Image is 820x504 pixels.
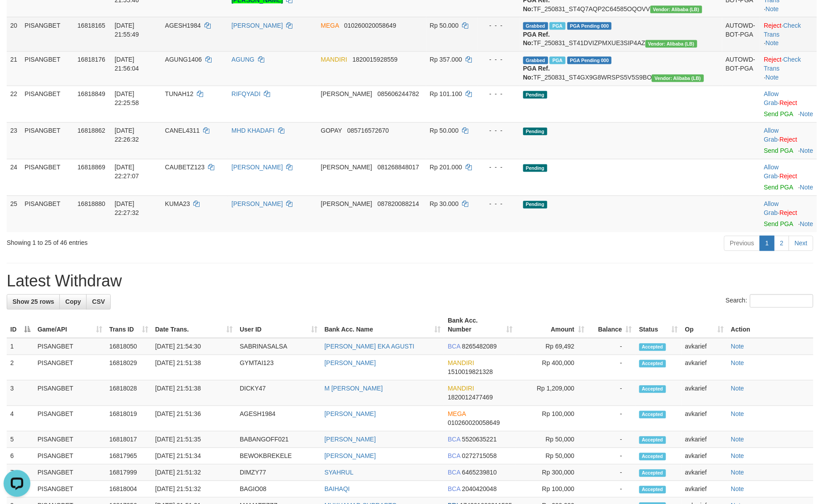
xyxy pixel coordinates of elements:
[764,201,778,217] a: Allow Grab
[7,196,21,232] td: 25
[760,236,775,251] a: 1
[236,465,321,481] td: DIMZY77
[728,313,814,338] th: Action
[760,86,817,122] td: ·
[325,385,383,392] a: M [PERSON_NAME]
[764,201,779,217] span: ·
[78,22,105,29] span: 16818165
[764,184,793,191] a: Send PGA
[764,127,778,143] a: Allow Grab
[645,40,697,48] span: Vendor URL: https://dashboard.q2checkout.com/secure
[78,201,105,208] span: 16818880
[800,111,813,118] a: Note
[588,432,636,448] td: -
[462,436,497,443] span: Copy 5520635221 to clipboard
[152,381,237,406] td: [DATE] 21:51:38
[588,481,636,498] td: -
[520,51,722,86] td: TF_250831_ST4GX9G8WRSPS5V5S9BO
[106,313,152,338] th: Trans ID: activate to sort column ascending
[34,481,106,498] td: PISANGBET
[523,31,550,47] b: PGA Ref. No:
[448,394,493,401] span: Copy 1820012477469 to clipboard
[65,298,81,306] span: Copy
[448,420,500,427] span: Copy 010260020058649 to clipboard
[482,55,516,64] div: - - -
[731,343,745,350] a: Note
[789,236,813,251] a: Next
[34,338,106,355] td: PISANGBET
[7,465,34,481] td: 7
[152,465,237,481] td: [DATE] 21:51:32
[523,201,547,209] span: Pending
[639,453,666,461] span: Accepted
[115,22,139,38] span: [DATE] 21:55:49
[588,406,636,432] td: -
[482,163,516,172] div: - - -
[462,453,497,460] span: Copy 0272715058 to clipboard
[516,448,588,465] td: Rp 50,000
[232,164,283,171] a: [PERSON_NAME]
[34,448,106,465] td: PISANGBET
[682,448,728,465] td: avkarief
[726,294,813,308] label: Search:
[378,201,419,208] span: Copy 087820088214 to clipboard
[7,381,34,406] td: 3
[78,56,105,63] span: 16818176
[462,343,497,350] span: Copy 8265482089 to clipboard
[34,355,106,381] td: PISANGBET
[165,56,202,63] span: AGUNG1406
[152,406,237,432] td: [DATE] 21:51:36
[21,122,74,159] td: PISANGBET
[448,360,474,367] span: MANDIRI
[516,432,588,448] td: Rp 50,000
[321,164,372,171] span: [PERSON_NAME]
[800,184,813,191] a: Note
[152,432,237,448] td: [DATE] 21:51:35
[115,127,139,143] span: [DATE] 22:26:32
[482,21,516,30] div: - - -
[682,406,728,432] td: avkarief
[86,294,111,310] a: CSV
[549,22,565,30] span: Marked by avkarief
[760,196,817,232] td: ·
[152,355,237,381] td: [DATE] 21:51:38
[325,453,376,460] a: [PERSON_NAME]
[760,122,817,159] td: ·
[325,436,376,443] a: [PERSON_NAME]
[106,481,152,498] td: 16818004
[731,436,745,443] a: Note
[236,481,321,498] td: BAGIO08
[236,406,321,432] td: AGESH1984
[34,406,106,432] td: PISANGBET
[78,127,105,134] span: 16818862
[588,313,636,338] th: Balance: activate to sort column ascending
[549,57,565,64] span: Marked by avkarief
[430,201,459,208] span: Rp 30.000
[639,411,666,419] span: Accepted
[325,411,376,418] a: [PERSON_NAME]
[482,90,516,99] div: - - -
[115,164,139,180] span: [DATE] 22:27:07
[21,51,74,86] td: PISANGBET
[430,164,462,171] span: Rp 201.000
[378,164,419,171] span: Copy 081268848017 to clipboard
[7,17,21,51] td: 20
[321,201,372,208] span: [PERSON_NAME]
[165,22,201,29] span: AGESH1984
[7,338,34,355] td: 1
[7,448,34,465] td: 6
[682,481,728,498] td: avkarief
[378,91,419,98] span: Copy 085606244782 to clipboard
[232,127,275,134] a: MHD KHADAFI
[636,313,682,338] th: Status: activate to sort column ascending
[21,86,74,122] td: PISANGBET
[106,406,152,432] td: 16818019
[232,56,254,63] a: AGUNG
[448,343,460,350] span: BCA
[731,360,745,367] a: Note
[353,56,398,63] span: Copy 1820015928559 to clipboard
[165,201,190,208] span: KUMA23
[448,385,474,392] span: MANDIRI
[344,22,396,29] span: Copy 010260020058649 to clipboard
[430,22,459,29] span: Rp 50.000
